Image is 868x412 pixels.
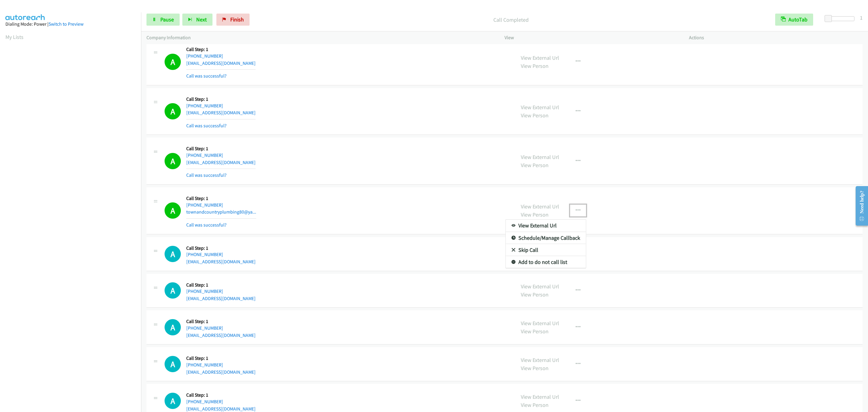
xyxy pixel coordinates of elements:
[506,220,586,232] a: View External Url
[165,246,181,262] h1: A
[851,182,868,230] iframe: Resource Center
[506,244,586,256] a: Skip Call
[165,356,181,372] div: The call is yet to be attempted
[165,282,181,299] div: The call is yet to be attempted
[165,319,181,335] h1: A
[165,393,181,409] h1: A
[165,393,181,409] div: The call is yet to be attempted
[165,356,181,372] h1: A
[49,21,83,27] a: Switch to Preview
[165,282,181,299] h1: A
[5,33,24,40] a: My Lists
[5,21,136,28] div: Dialing Mode: Power |
[506,232,586,244] a: Schedule/Manage Callback
[165,319,181,335] div: The call is yet to be attempted
[506,256,586,268] a: Add to do not call list
[5,46,141,333] iframe: To enrich screen reader interactions, please activate Accessibility in Grammarly extension settings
